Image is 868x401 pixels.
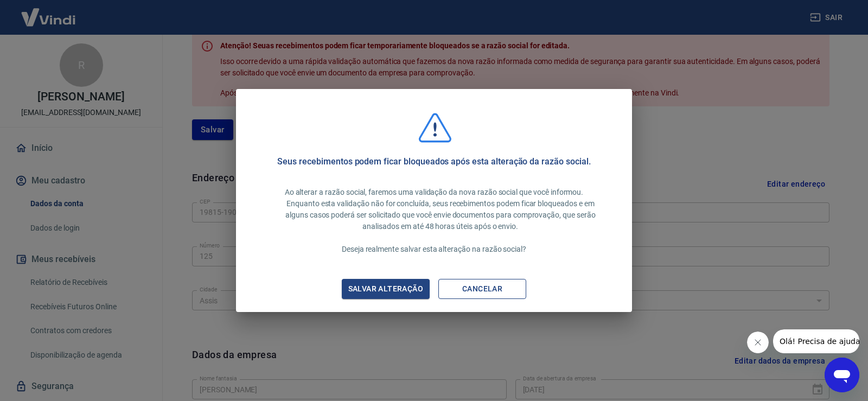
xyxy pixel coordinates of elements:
iframe: Botão para abrir a janela de mensagens [825,358,859,392]
iframe: Fechar mensagem [747,332,769,353]
p: Ao alterar a razão social, faremos uma validação da nova razão social que você informou. Enquanto... [272,187,595,255]
button: Cancelar [438,279,526,299]
button: Salvar alteração [342,279,430,299]
span: Olá! Precisa de ajuda? [7,8,91,16]
iframe: Mensagem da empresa [773,329,859,353]
h5: Seus recebimentos podem ficar bloqueados após esta alteração da razão social. [277,156,590,167]
div: Salvar alteração [335,282,436,296]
